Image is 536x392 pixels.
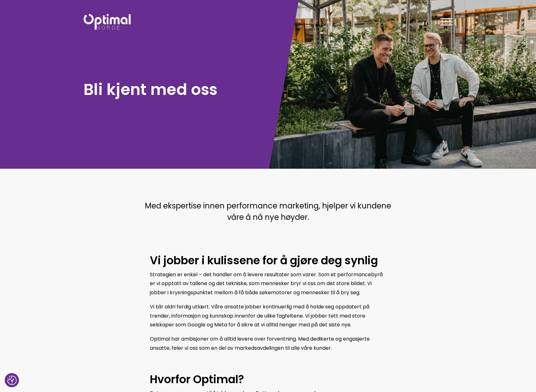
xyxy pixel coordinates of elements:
[150,335,370,352] span: Optimal har ambisjoner om å alltid levere over forventning. Med dedikerte og engasjerte ansatte, ...
[150,271,383,296] span: Strategien er enkel – det handler om å levere resultater som varer. Som et performancebyrå er vi ...
[150,372,386,387] h2: Hvorfor Optimal?
[145,201,391,222] span: Med ekspertise innen performance marketing, hjelper vi kundene våre å nå nye høyder.
[7,376,17,385] img: Revisit consent button
[84,79,265,100] h1: Bli kjent med oss
[150,253,386,268] h2: Vi jobber i kulissene for å gjøre deg synlig
[150,303,369,329] span: Vi blir aldri ferdig utlært. Våre ansatte jobber kontinuerlig med å holde seg oppdatert på trende...
[7,376,17,385] button: Samtykkepreferanser
[84,14,131,30] img: Optimal Norge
